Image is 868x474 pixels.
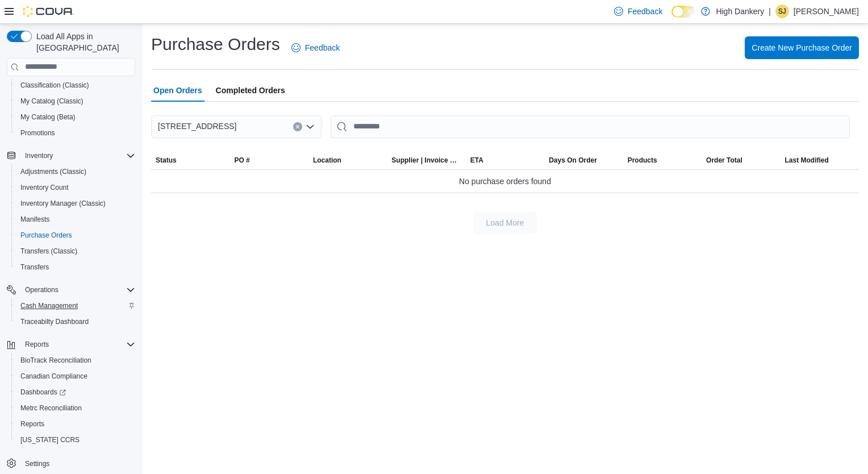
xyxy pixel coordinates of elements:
[769,5,771,18] p: |
[158,119,236,133] span: [STREET_ADDRESS]
[16,94,88,108] a: My Catalog (Classic)
[20,215,49,224] span: Manifests
[549,156,597,165] span: Days On Order
[16,197,110,210] a: Inventory Manager (Classic)
[486,217,524,228] span: Load More
[25,459,49,468] span: Settings
[153,79,202,102] span: Open Orders
[25,285,59,294] span: Operations
[11,259,140,275] button: Transfers
[313,156,341,165] span: Location
[11,384,140,400] a: Dashboards
[16,315,135,329] span: Traceabilty Dashboard
[16,417,49,431] a: Reports
[32,31,135,53] span: Load All Apps in [GEOGRAPHIC_DATA]
[16,369,92,383] a: Canadian Compliance
[16,181,135,194] span: Inventory Count
[16,94,135,108] span: My Catalog (Classic)
[16,354,96,367] a: BioTrack Reconciliation
[151,151,229,169] button: Status
[745,36,859,59] button: Create New Purchase Order
[16,110,80,124] a: My Catalog (Beta)
[16,417,135,431] span: Reports
[331,115,850,138] input: This is a search bar. After typing your query, hit enter to filter the results lower in the page.
[20,231,72,240] span: Purchase Orders
[20,167,86,176] span: Adjustments (Classic)
[16,110,135,124] span: My Catalog (Beta)
[16,385,135,399] span: Dashboards
[216,79,285,102] span: Completed Orders
[11,109,140,125] button: My Catalog (Beta)
[11,93,140,109] button: My Catalog (Classic)
[16,228,77,242] a: Purchase Orders
[20,435,80,444] span: [US_STATE] CCRS
[794,5,859,18] p: [PERSON_NAME]
[20,149,57,163] button: Inventory
[11,196,140,211] button: Inventory Manager (Classic)
[11,211,140,227] button: Manifests
[20,356,91,365] span: BioTrack Reconciliation
[16,401,135,415] span: Metrc Reconciliation
[716,5,764,18] p: High Dankery
[671,6,695,18] input: Dark Mode
[20,247,77,256] span: Transfers (Classic)
[16,244,82,258] a: Transfers (Classic)
[16,78,135,92] span: Classification (Classic)
[16,369,135,383] span: Canadian Compliance
[20,456,135,470] span: Settings
[20,283,135,297] span: Operations
[11,352,140,368] button: BioTrack Reconciliation
[16,165,135,178] span: Adjustments (Classic)
[11,164,140,180] button: Adjustments (Classic)
[16,315,93,329] a: Traceabilty Dashboard
[459,174,551,188] span: No purchase orders found
[151,33,280,56] h1: Purchase Orders
[20,388,66,397] span: Dashboards
[2,282,140,298] button: Operations
[781,151,859,169] button: Last Modified
[2,455,140,471] button: Settings
[20,149,135,163] span: Inventory
[16,299,135,313] span: Cash Management
[20,404,82,413] span: Metrc Reconciliation
[20,301,78,310] span: Cash Management
[156,156,177,165] span: Status
[11,227,140,243] button: Purchase Orders
[234,156,249,165] span: PO #
[706,156,742,165] span: Order Total
[11,368,140,384] button: Canadian Compliance
[752,42,852,53] span: Create New Purchase Order
[20,263,49,272] span: Transfers
[623,151,702,169] button: Products
[20,338,53,351] button: Reports
[628,156,657,165] span: Products
[16,299,82,313] a: Cash Management
[11,314,140,330] button: Traceabilty Dashboard
[20,128,55,138] span: Promotions
[16,244,135,258] span: Transfers (Classic)
[2,148,140,164] button: Inventory
[16,126,60,140] a: Promotions
[671,18,672,18] span: Dark Mode
[20,113,76,122] span: My Catalog (Beta)
[16,401,86,415] a: Metrc Reconciliation
[16,213,135,226] span: Manifests
[20,81,89,90] span: Classification (Classic)
[287,36,344,59] a: Feedback
[25,151,53,160] span: Inventory
[16,433,135,447] span: Washington CCRS
[293,122,302,131] button: Clear input
[20,372,87,381] span: Canadian Compliance
[20,97,84,106] span: My Catalog (Classic)
[16,433,84,447] a: [US_STATE] CCRS
[308,151,387,169] button: Location
[305,42,340,53] span: Feedback
[20,283,63,297] button: Operations
[16,213,54,226] a: Manifests
[20,419,44,429] span: Reports
[16,228,135,242] span: Purchase Orders
[702,151,780,169] button: Order Total
[20,338,135,351] span: Reports
[16,165,91,178] a: Adjustments (Classic)
[16,260,53,274] a: Transfers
